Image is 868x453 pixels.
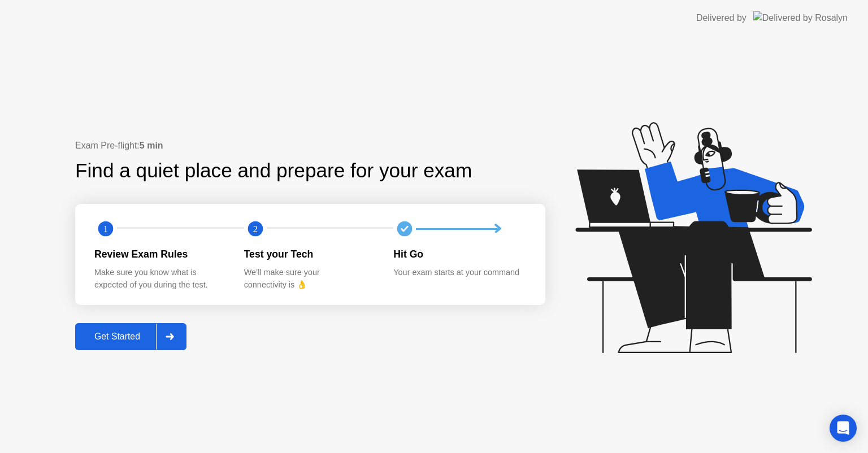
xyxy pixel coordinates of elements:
div: We’ll make sure your connectivity is 👌 [244,267,376,291]
div: Get Started [79,332,156,342]
div: Test your Tech [244,247,376,262]
img: Delivered by Rosalyn [753,11,848,24]
div: Make sure you know what is expected of you during the test. [94,267,226,291]
text: 1 [103,224,108,234]
b: 5 min [140,141,163,150]
text: 2 [253,224,258,234]
div: Your exam starts at your command [393,267,525,279]
div: Hit Go [393,247,525,262]
div: Open Intercom Messenger [830,415,857,442]
div: Exam Pre-flight: [75,139,545,153]
div: Delivered by [696,11,747,25]
div: Review Exam Rules [94,247,226,262]
button: Get Started [75,323,186,350]
div: Find a quiet place and prepare for your exam [75,156,474,186]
